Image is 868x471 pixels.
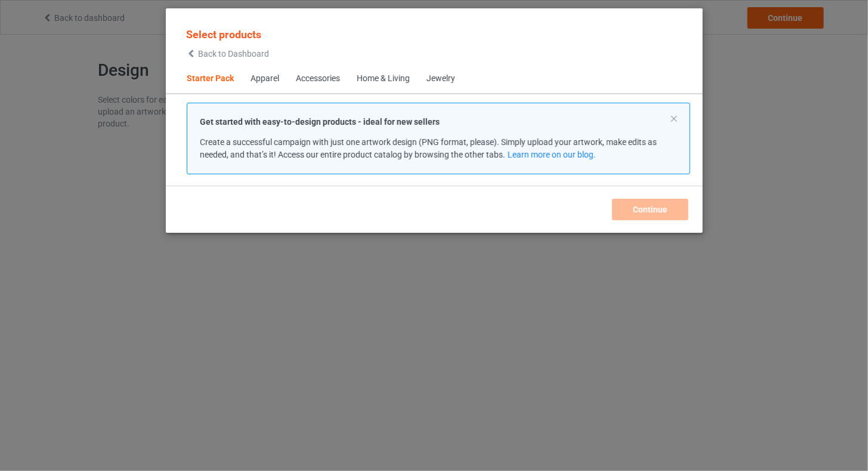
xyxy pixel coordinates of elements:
[427,73,455,85] div: Jewelry
[200,117,440,127] strong: Get started with easy-to-design products - ideal for new sellers
[178,64,242,93] span: Starter Pack
[357,73,410,85] div: Home & Living
[296,73,340,85] div: Accessories
[200,137,657,159] span: Create a successful campaign with just one artwork design (PNG format, please). Simply upload you...
[198,49,269,59] span: Back to Dashboard
[251,73,279,85] div: Apparel
[186,28,261,41] span: Select products
[507,150,595,159] a: Learn more on our blog.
